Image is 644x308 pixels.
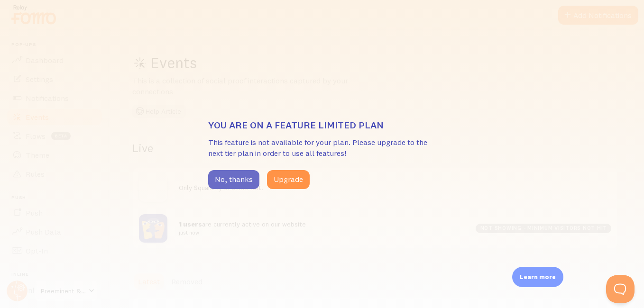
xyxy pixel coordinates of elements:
[512,267,563,287] div: Learn more
[208,137,436,159] p: This feature is not available for your plan. Please upgrade to the next tier plan in order to use...
[267,170,310,189] button: Upgrade
[520,272,556,281] p: Learn more
[606,275,635,303] iframe: Help Scout Beacon - Open
[208,119,436,131] h3: You are on a feature limited plan
[208,170,259,189] button: No, thanks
